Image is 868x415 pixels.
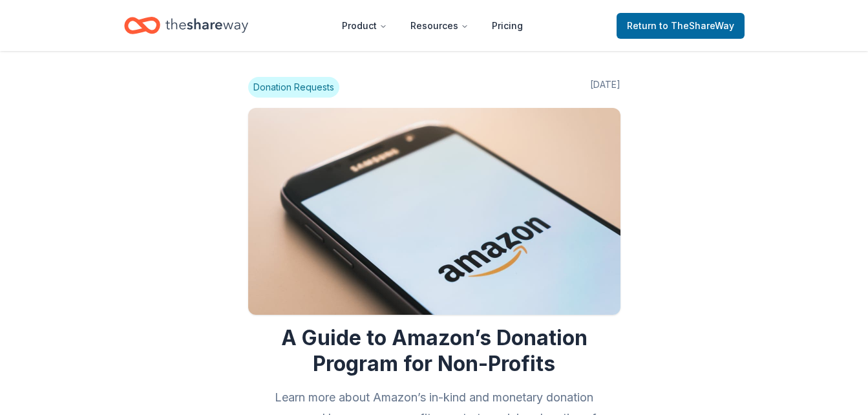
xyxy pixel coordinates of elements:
span: to TheShareWay [659,20,734,31]
h1: A Guide to Amazon’s Donation Program for Non-Profits [248,325,620,377]
span: Return [627,18,734,34]
a: Pricing [482,13,533,39]
a: Home [124,10,248,41]
nav: Main [332,10,533,41]
img: Image for A Guide to Amazon’s Donation Program for Non-Profits [248,108,620,315]
span: [DATE] [590,77,620,98]
button: Product [332,13,397,39]
span: Donation Requests [248,77,339,98]
a: Returnto TheShareWay [617,13,745,39]
button: Resources [400,13,479,39]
